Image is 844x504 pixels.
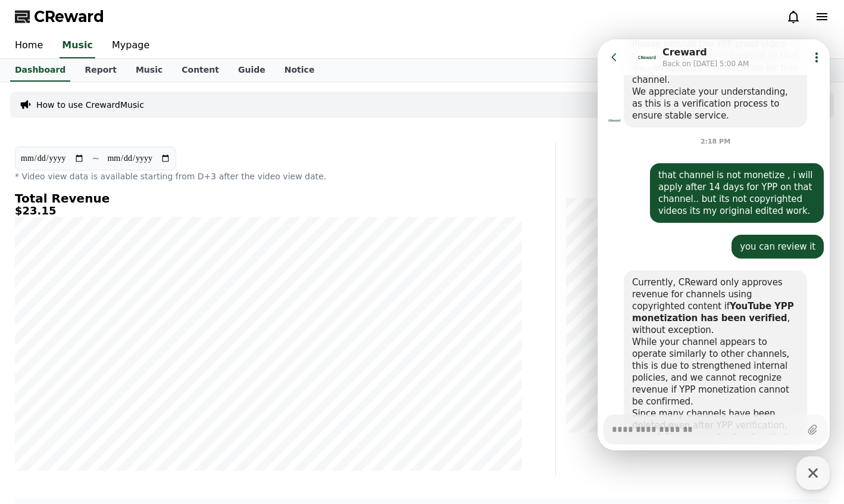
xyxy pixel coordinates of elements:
a: Content [172,59,229,82]
iframe: Channel chat [598,39,830,450]
h5: $23.15 [15,205,522,217]
a: Music [126,59,172,82]
a: Mypage [102,33,159,58]
a: Music [60,33,95,58]
a: Home [5,33,52,58]
p: * Video view data is available starting from D+3 after the video view date. [15,170,522,182]
h4: Premium View [565,185,801,198]
a: CReward [15,7,104,26]
a: Guide [229,59,275,82]
p: ~ [92,151,99,166]
a: How to use CrewardMusic [36,99,144,111]
h4: Total Revenue [15,192,522,205]
a: Notice [275,59,324,82]
span: CReward [34,7,104,26]
div: Since many channels have been deleted even after YPP verification, we ask for your understanding ... [35,368,201,428]
a: Dashboard [10,59,70,82]
a: Report [75,59,126,82]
